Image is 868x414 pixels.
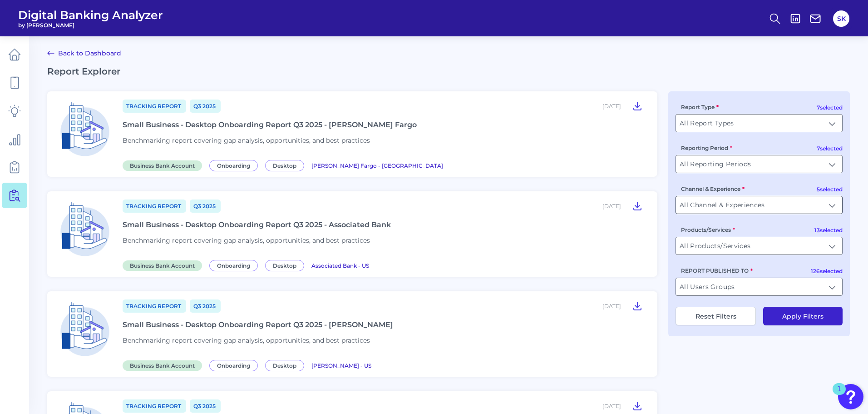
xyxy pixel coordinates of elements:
[628,299,646,313] button: Small Business - Desktop Onboarding Report Q3 2025 - Hancock Whitney
[123,336,370,344] span: Benchmarking report covering gap analysis, opportunities, and best practices
[123,120,417,129] div: Small Business - Desktop Onboarding Report Q3 2025 - [PERSON_NAME] Fargo
[190,100,221,113] a: Q3 2025
[123,260,202,271] span: Business Bank Account
[265,361,308,369] a: Desktop
[123,261,206,269] a: Business Bank Account
[602,303,621,309] div: [DATE]
[681,104,719,110] label: Report Type
[681,185,745,192] label: Channel & Experience
[838,384,863,409] button: Open Resource Center, 1 new notification
[311,361,371,369] a: [PERSON_NAME] - US
[190,299,221,313] a: Q3 2025
[311,262,369,269] span: Associated Bank - US
[123,299,186,313] a: Tracking Report
[123,320,393,329] div: Small Business - Desktop Onboarding Report Q3 2025 - [PERSON_NAME]
[18,22,163,29] span: by [PERSON_NAME]
[311,162,443,169] span: [PERSON_NAME] Fargo - [GEOGRAPHIC_DATA]
[123,136,370,145] span: Benchmarking report covering gap analysis, opportunities, and best practices
[54,99,115,160] img: Business Bank Account
[681,267,753,274] label: REPORT PUBLISHED TO
[681,226,735,233] label: Products/Services
[123,361,206,369] a: Business Bank Account
[628,199,646,213] button: Small Business - Desktop Onboarding Report Q3 2025 - Associated Bank
[602,103,621,110] div: [DATE]
[190,200,221,213] a: Q3 2025
[265,260,304,271] span: Desktop
[676,307,756,325] button: Reset Filters
[209,161,261,170] a: Onboarding
[311,261,369,269] a: Associated Bank - US
[602,203,621,209] div: [DATE]
[54,199,115,259] img: Business Bank Account
[209,361,261,369] a: Onboarding
[265,261,308,269] a: Desktop
[123,160,202,171] span: Business Bank Account
[763,307,843,325] button: Apply Filters
[681,145,732,151] label: Reporting Period
[628,99,646,113] button: Small Business - Desktop Onboarding Report Q3 2025 - Wells Fargo
[209,160,258,171] span: Onboarding
[123,399,186,413] a: Tracking Report
[54,299,115,359] img: Business Bank Account
[265,161,308,170] a: Desktop
[123,220,391,229] div: Small Business - Desktop Onboarding Report Q3 2025 - Associated Bank
[833,10,849,27] button: SK
[190,399,221,413] a: Q3 2025
[311,161,443,170] a: [PERSON_NAME] Fargo - [GEOGRAPHIC_DATA]
[123,236,370,244] span: Benchmarking report covering gap analysis, opportunities, and best practices
[123,100,186,113] a: Tracking Report
[602,403,621,409] div: [DATE]
[47,66,850,77] h2: Report Explorer
[209,260,258,271] span: Onboarding
[209,261,261,269] a: Onboarding
[628,399,646,413] button: Small Business - Desktop Onboarding Report Q3 2025 - PNC
[47,48,121,59] a: Back to Dashboard
[18,8,163,22] span: Digital Banking Analyzer
[123,161,206,170] a: Business Bank Account
[837,389,841,401] div: 1
[265,360,304,371] span: Desktop
[311,362,371,369] span: [PERSON_NAME] - US
[123,360,202,371] span: Business Bank Account
[209,360,258,371] span: Onboarding
[123,200,186,213] a: Tracking Report
[265,160,304,171] span: Desktop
